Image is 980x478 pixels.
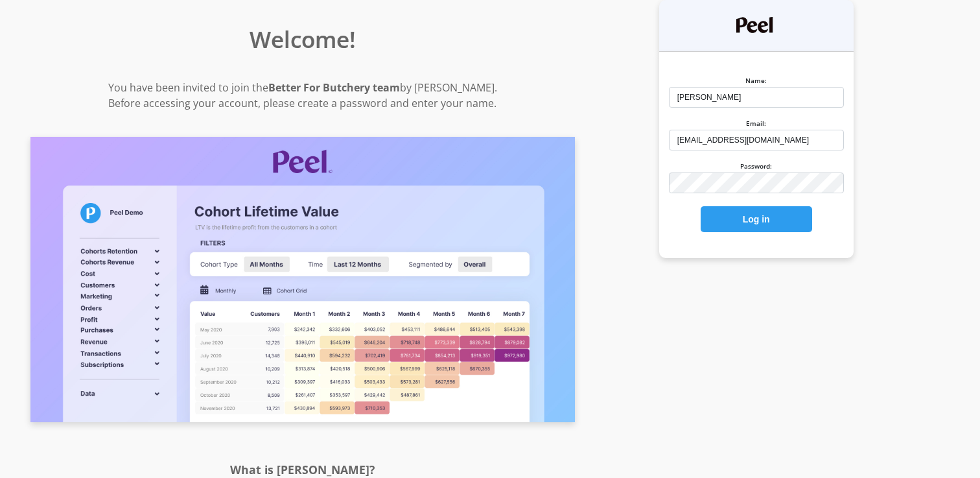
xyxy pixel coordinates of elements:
strong: Better For Butchery team [268,80,400,95]
p: You have been invited to join the by [PERSON_NAME]. Before accessing your account, please create ... [6,80,598,111]
label: Password: [740,161,772,171]
img: Peel [736,17,776,33]
label: Name: [745,76,767,85]
button: Log in [701,206,812,232]
input: Michael Bluth [669,87,844,108]
label: Email: [746,119,766,128]
img: Screenshot of Peel [30,137,575,423]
